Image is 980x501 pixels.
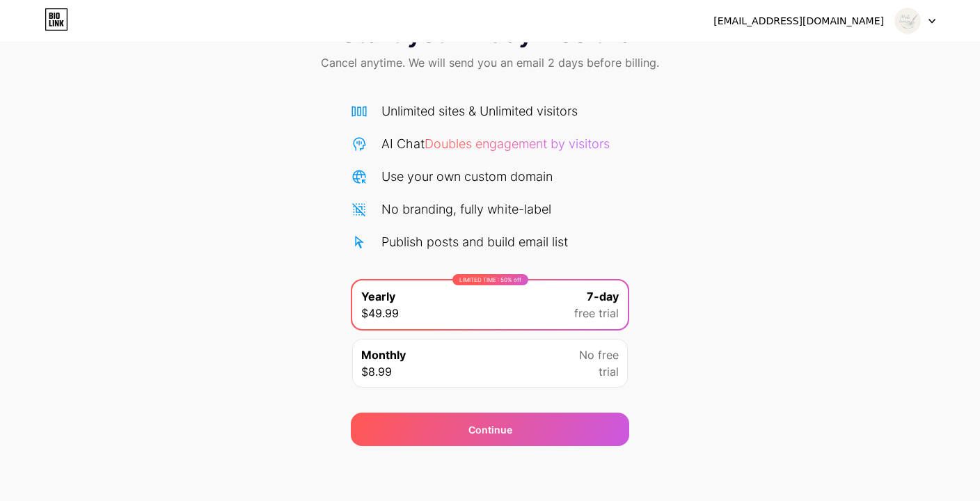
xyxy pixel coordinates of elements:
span: No free [579,347,619,363]
span: trial [599,363,619,380]
img: Anna Zapletalová [894,8,921,34]
span: free trial [574,305,619,321]
div: Unlimited sites & Unlimited visitors [381,102,578,120]
div: [EMAIL_ADDRESS][DOMAIN_NAME] [713,14,884,29]
div: LIMITED TIME : 50% off [452,274,528,285]
div: No branding, fully white-label [381,200,551,218]
span: Continue [468,422,512,437]
span: 7-day [587,288,619,305]
div: Publish posts and build email list [381,232,568,251]
span: Start your 7 day free trial [340,19,640,47]
span: Monthly [361,347,406,363]
span: Doubles engagement by visitors [425,136,610,151]
span: $8.99 [361,363,392,380]
div: AI Chat [381,134,610,153]
span: $49.99 [361,305,399,321]
span: Yearly [361,288,395,305]
span: Cancel anytime. We will send you an email 2 days before billing. [321,54,659,71]
div: Use your own custom domain [381,167,553,186]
